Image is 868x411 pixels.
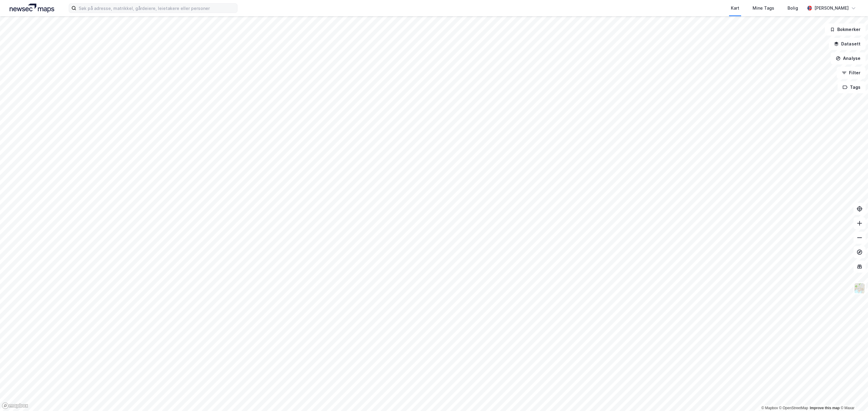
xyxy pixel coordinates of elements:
[810,406,840,410] a: Improve this map
[829,38,866,50] button: Datasett
[753,5,774,12] div: Mine Tags
[854,283,865,294] img: Z
[814,5,849,12] div: [PERSON_NAME]
[838,382,868,411] iframe: Chat Widget
[825,23,866,36] button: Bokmerker
[2,402,28,409] a: Mapbox homepage
[761,406,778,410] a: Mapbox
[10,4,54,13] img: logo.a4113a55bc3d86da70a041830d287a7e.svg
[788,5,798,12] div: Bolig
[838,81,866,93] button: Tags
[731,5,739,12] div: Kart
[831,52,866,64] button: Analyse
[76,4,237,13] input: Søk på adresse, matrikkel, gårdeiere, leietakere eller personer
[779,406,808,410] a: OpenStreetMap
[837,67,866,79] button: Filter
